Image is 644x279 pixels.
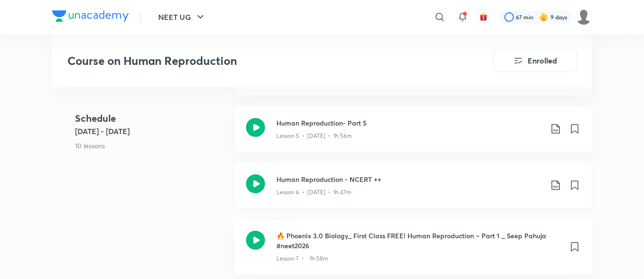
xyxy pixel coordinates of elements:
img: avatar [479,13,488,21]
h3: 🔥 Phoenix 3.0 Biology_ First Class FREE! Human Reproduction – Part 1 _ Seep Pahuja #neet2026 [276,231,561,251]
img: Saniya Mustafa [576,9,592,25]
p: Lesson 7 • 1h 58m [276,254,328,263]
p: Lesson 5 • [DATE] • 1h 56m [276,132,352,140]
p: Lesson 6 • [DATE] • 1h 47m [276,188,351,197]
button: Enrolled [493,49,577,72]
h3: Human Reproduction- Part 5 [276,118,542,128]
img: Company Logo [52,10,129,22]
p: 10 lessons [75,141,227,151]
img: streak [539,12,549,22]
button: NEET UG [152,8,212,27]
h3: Human Reproduction - NCERT ++ [276,174,542,184]
a: Human Reproduction- Part 5Lesson 5 • [DATE] • 1h 56m [235,107,592,163]
a: Company Logo [52,10,129,24]
h5: [DATE] - [DATE] [75,126,227,137]
button: avatar [476,9,491,25]
h3: Course on Human Reproduction [67,54,439,68]
a: Human Reproduction - NCERT ++Lesson 6 • [DATE] • 1h 47m [235,163,592,219]
h4: Schedule [75,111,227,126]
